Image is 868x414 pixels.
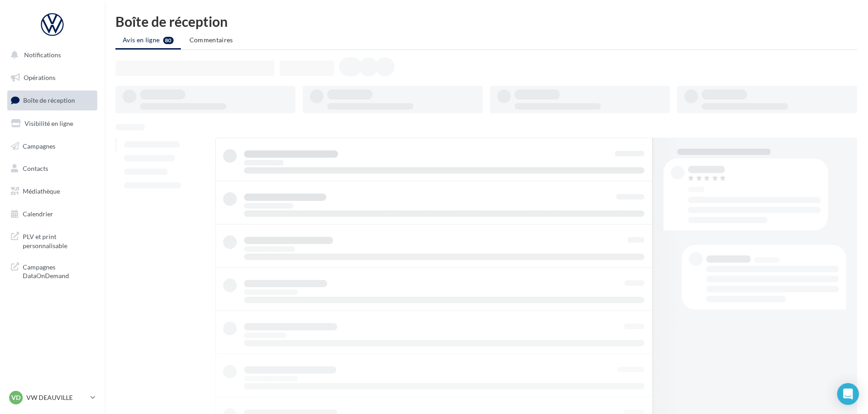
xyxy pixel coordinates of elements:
[115,15,857,28] div: Boîte de réception
[26,393,87,402] p: VW DEAUVILLE
[23,96,75,104] span: Boîte de réception
[5,205,99,224] a: Calendrier
[11,393,20,402] span: VD
[5,257,99,284] a: Campagnes DataOnDemand
[23,187,60,195] span: Médiathèque
[5,182,99,201] a: Médiathèque
[23,210,53,218] span: Calendrier
[5,68,99,87] a: Opérations
[190,36,233,44] span: Commentaires
[5,159,99,178] a: Contacts
[5,227,99,254] a: PLV et print personnalisable
[24,74,55,81] span: Opérations
[23,165,48,172] span: Contacts
[5,137,99,156] a: Campagnes
[23,261,94,280] span: Campagnes DataOnDemand
[23,142,55,150] span: Campagnes
[837,383,859,405] div: Open Intercom Messenger
[5,45,95,65] button: Notifications
[23,230,94,250] span: PLV et print personnalisable
[25,120,73,127] span: Visibilité en ligne
[7,389,97,406] a: VD VW DEAUVILLE
[24,51,61,59] span: Notifications
[5,114,99,133] a: Visibilité en ligne
[5,90,99,110] a: Boîte de réception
